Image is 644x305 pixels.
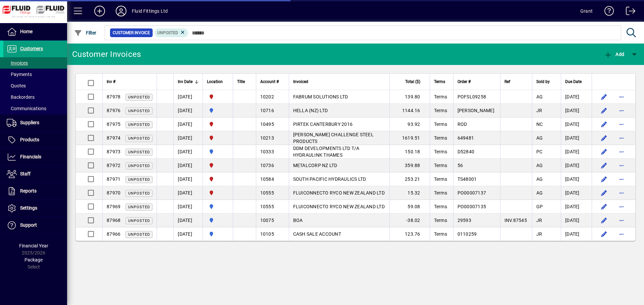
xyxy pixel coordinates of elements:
span: Unposted [157,30,178,35]
span: SOUTH PACIFIC HYDRAULICS LTD [293,176,366,182]
button: More options [616,91,627,102]
td: [DATE] [561,159,592,172]
td: [DATE] [561,131,592,145]
span: 87969 [107,204,120,209]
a: Knowledge Base [599,1,614,23]
span: Package [24,257,43,262]
a: Quotes [3,80,67,91]
span: Inv Date [178,78,193,85]
button: Edit [599,146,609,157]
button: Edit [599,91,609,102]
button: More options [616,160,627,171]
span: Terms [434,163,447,168]
td: 253.21 [389,172,430,186]
td: 139.80 [389,90,430,104]
td: [DATE] [561,118,592,131]
a: Support [3,217,67,234]
span: 29593 [458,218,471,223]
span: Terms [434,149,447,154]
button: More options [616,201,627,212]
span: 87971 [107,176,120,182]
span: Unposted [128,177,150,182]
span: 87973 [107,149,120,154]
td: 59.08 [389,200,430,214]
span: CHRISTCHURCH [207,134,229,142]
td: [DATE] [561,172,592,186]
span: Products [20,137,39,142]
td: 93.92 [389,118,430,131]
span: AUCKLAND [207,148,229,155]
span: Terms [434,94,447,99]
span: Unposted [128,95,150,99]
button: Edit [599,215,609,226]
span: 10105 [260,231,274,237]
td: -38.02 [389,214,430,227]
span: 10555 [260,204,274,209]
span: Unposted [128,219,150,223]
span: Total ($) [405,78,420,85]
span: Due Date [565,78,582,85]
span: Terms [434,204,447,209]
span: DDM DEVELOPMENTS LTD T/A HYDRAULINK THAMES [293,146,360,158]
span: D52840 [458,149,475,154]
span: Unposted [128,150,150,154]
span: 10736 [260,163,274,168]
span: Unposted [128,164,150,168]
button: More options [616,133,627,143]
td: 123.76 [389,227,430,241]
span: 87975 [107,122,120,127]
span: CASH SALE ACCOUNT [293,231,341,237]
span: 10333 [260,149,274,154]
div: Ref [504,78,528,85]
td: [DATE] [561,90,592,104]
span: CHRISTCHURCH [207,189,229,197]
button: Edit [599,133,609,143]
span: Terms [434,176,447,182]
span: Communications [7,106,46,111]
span: Terms [434,135,447,141]
span: PO00007135 [458,204,486,209]
span: Financials [20,154,41,159]
td: [DATE] [173,90,203,104]
span: AG [536,94,543,99]
td: 150.18 [389,145,430,159]
span: Inv # [107,78,115,85]
span: Customer Invoice [113,29,150,36]
td: [DATE] [561,200,592,214]
button: More options [616,174,627,184]
span: Filter [74,30,97,35]
td: [DATE] [561,186,592,200]
span: 10075 [260,218,274,223]
span: Location [207,78,223,85]
span: TS48001 [458,176,477,182]
div: Invoiced [293,78,385,85]
span: Add [604,52,624,57]
span: Backorders [7,94,35,100]
span: Terms [434,231,447,237]
span: ROD [458,122,467,127]
button: Profile [110,5,132,17]
div: Account # [260,78,285,85]
button: More options [616,146,627,157]
button: More options [616,229,627,239]
span: Customers [20,46,43,51]
span: AG [536,135,543,141]
span: 10716 [260,108,274,113]
span: 10495 [260,122,274,127]
span: Invoices [7,60,28,66]
span: Terms [434,190,447,196]
span: 87976 [107,108,120,113]
span: Ref [504,78,510,85]
button: More options [616,215,627,226]
span: Unposted [128,109,150,113]
span: 56 [458,163,463,168]
div: Inv # [107,78,153,85]
td: 1619.51 [389,131,430,145]
div: Customer Invoices [72,49,141,60]
a: Suppliers [3,115,67,131]
span: 87972 [107,163,120,168]
a: Products [3,132,67,148]
span: BOA [293,218,303,223]
span: Staff [20,171,31,176]
button: Edit [599,187,609,198]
